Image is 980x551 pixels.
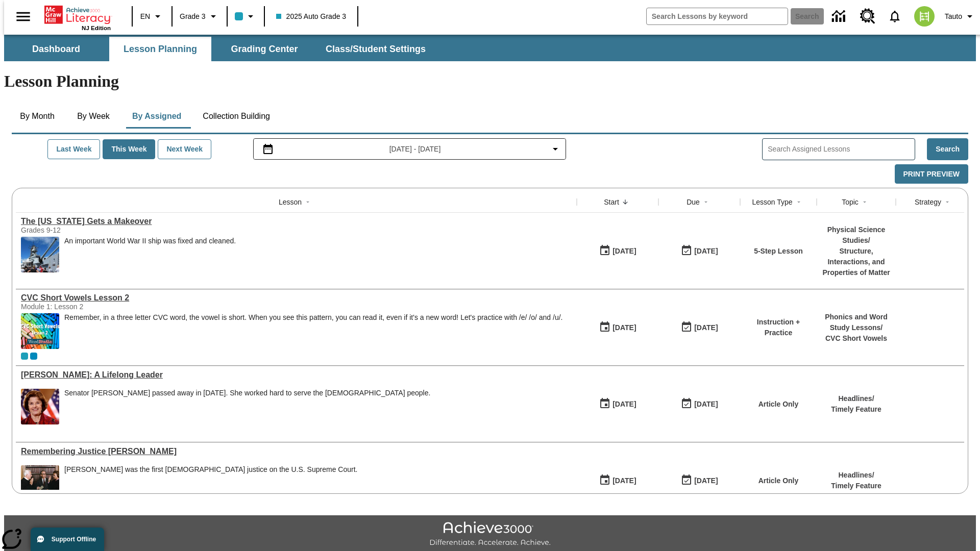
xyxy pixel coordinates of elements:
button: Grading Center [213,37,315,61]
p: Article Only [758,399,799,410]
button: Select the date range menu item [258,143,562,155]
div: Remember, in a three letter CVC word, the vowel is short. When you see this pattern, you can read... [64,313,562,349]
p: Timely Feature [831,404,881,415]
input: Search Assigned Lessons [768,142,915,157]
button: 10/13/25: First time the lesson was available [596,318,640,337]
div: Topic [842,197,859,207]
a: Dianne Feinstein: A Lifelong Leader, Lessons [21,370,572,380]
button: Select a new avatar [908,3,941,30]
p: Structure, Interactions, and Properties of Matter [822,246,891,278]
p: Physical Science Studies / [822,224,891,246]
button: Open side menu [8,2,38,32]
span: Dashboard [32,43,80,55]
span: Sandra Day O'Connor was the first female justice on the U.S. Supreme Court. [64,465,357,501]
div: [DATE] [612,474,636,487]
span: Grading Center [231,43,298,55]
span: [DATE] - [DATE] [389,144,441,155]
button: This Week [103,139,155,159]
div: OL 2025 Auto Grade 4 [30,353,37,360]
div: Dianne Feinstein: A Lifelong Leader [21,370,572,380]
div: An important World War II ship was fixed and cleaned. [64,237,236,272]
div: Lesson Type [752,197,792,207]
p: CVC Short Vowels [822,333,891,344]
button: Search [927,138,968,160]
a: Data Center [826,3,854,31]
div: [DATE] [612,321,636,334]
a: The Missouri Gets a Makeover, Lessons [21,217,572,226]
button: By Assigned [124,104,189,129]
button: Support Offline [31,528,104,551]
div: [PERSON_NAME] was the first [DEMOGRAPHIC_DATA] justice on the U.S. Supreme Court. [64,465,357,474]
span: Tauto [945,11,962,22]
div: [DATE] [694,474,718,487]
span: NJ Edition [82,25,111,31]
button: Sort [619,196,631,208]
img: Senator Dianne Feinstein of California smiles with the U.S. flag behind her. [21,389,59,424]
a: CVC Short Vowels Lesson 2, Lessons [21,293,572,303]
a: Remembering Justice O'Connor, Lessons [21,447,572,456]
div: Senator Dianne Feinstein passed away in September 2023. She worked hard to serve the American peo... [64,389,430,424]
button: 10/13/25: Last day the lesson can be accessed [677,318,721,337]
div: Grades 9-12 [21,226,174,234]
a: Notifications [881,3,908,30]
button: Sort [700,196,712,208]
div: An important World War II ship was fixed and cleaned. [64,237,236,245]
button: 10/15/25: Last day the lesson can be accessed [677,241,721,261]
img: Achieve3000 Differentiate Accelerate Achieve [429,521,551,547]
button: Next Week [158,139,211,159]
div: [DATE] [694,321,718,334]
div: Due [687,197,700,207]
p: Headlines / [831,470,881,481]
div: Home [44,4,111,31]
span: 2025 Auto Grade 3 [276,11,347,22]
button: 10/13/25: First time the lesson was available [596,394,640,414]
a: Resource Center, Will open in new tab [854,3,881,30]
p: Instruction + Practice [745,317,812,338]
div: Current Class [21,353,28,360]
span: Class/Student Settings [326,43,426,55]
h1: Lesson Planning [4,72,976,91]
div: Strategy [915,197,941,207]
div: SubNavbar [4,35,976,61]
img: A group of people gather near the USS Missouri [21,237,59,272]
button: 10/15/25: First time the lesson was available [596,241,640,261]
div: The Missouri Gets a Makeover [21,217,572,226]
button: Sort [859,196,871,208]
button: Class/Student Settings [317,37,434,61]
div: [DATE] [694,245,718,258]
button: Sort [941,196,953,208]
span: Lesson Planning [124,43,197,55]
button: Dashboard [5,37,107,61]
a: Home [44,5,111,25]
p: 5-Step Lesson [754,246,803,257]
div: [DATE] [612,398,636,411]
div: [DATE] [612,245,636,258]
img: avatar image [914,6,935,27]
div: Senator [PERSON_NAME] passed away in [DATE]. She worked hard to serve the [DEMOGRAPHIC_DATA] people. [64,389,430,397]
button: Lesson Planning [109,37,211,61]
input: search field [647,8,788,24]
div: CVC Short Vowels Lesson 2 [21,293,572,303]
img: Chief Justice Warren Burger, wearing a black robe, holds up his right hand and faces Sandra Day O... [21,465,59,501]
button: Profile/Settings [941,7,980,26]
button: 10/13/25: First time the lesson was available [596,471,640,490]
button: Grade: Grade 3, Select a grade [176,7,224,26]
button: Print Preview [895,164,968,184]
span: Support Offline [52,536,96,543]
img: CVC Short Vowels Lesson 2. [21,313,59,349]
button: Language: EN, Select a language [136,7,168,26]
span: EN [140,11,150,22]
button: Collection Building [194,104,278,129]
p: Article Only [758,475,799,486]
div: [DATE] [694,398,718,411]
div: Module 1: Lesson 2 [21,303,174,311]
button: By Month [12,104,63,129]
button: Class color is light blue. Change class color [231,7,261,26]
button: Sort [302,196,314,208]
div: Start [604,197,619,207]
p: Phonics and Word Study Lessons / [822,312,891,333]
p: Remember, in a three letter CVC word, the vowel is short. When you see this pattern, you can read... [64,313,562,322]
